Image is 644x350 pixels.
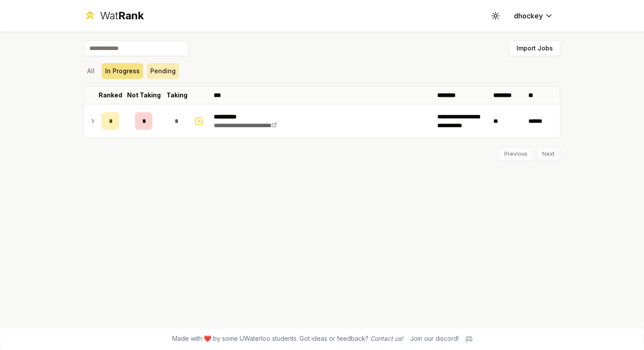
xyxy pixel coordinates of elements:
[84,9,144,23] a: WatRank
[100,9,144,23] div: Wat
[370,335,403,342] a: Contact us!
[410,334,459,343] div: Join our discord!
[172,334,403,343] span: Made with ❤️ by some UWaterloo students. Got ideas or feedback?
[509,40,560,56] button: Import Jobs
[84,63,98,79] button: All
[99,91,122,100] p: Ranked
[118,9,144,22] span: Rank
[102,63,143,79] button: In Progress
[507,8,560,24] button: dhockey
[166,91,188,100] p: Taking
[127,91,161,100] p: Not Taking
[147,63,179,79] button: Pending
[514,11,543,21] span: dhockey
